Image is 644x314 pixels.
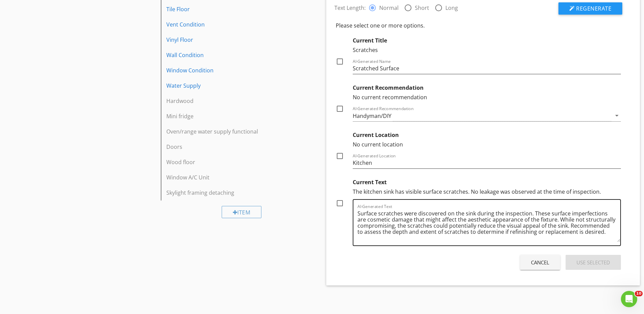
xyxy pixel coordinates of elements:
div: Hardwood [166,97,293,105]
div: Cancel [531,259,549,266]
div: Wall Condition [166,51,293,59]
div: No current location [353,140,621,149]
div: Current Recommendation [353,81,621,93]
label: Normal [379,4,399,11]
div: The kitchen sink has visible surface scratches. No leakage was observed at the time of inspection. [353,188,621,196]
div: Wood floor [166,158,293,166]
div: Mini fridge [166,112,293,120]
div: Tile Floor [166,5,293,13]
button: Cancel [520,255,560,270]
span: 10 [635,291,643,296]
div: No current recommendation [353,93,621,101]
div: Item [222,206,262,218]
div: Please select one or more options. [336,21,621,30]
label: Short [415,4,429,11]
div: Doors [166,143,293,151]
div: Vent Condition [166,20,293,29]
div: Current Text [353,175,621,188]
label: Long [445,4,458,11]
div: Vinyl Floor [166,36,293,44]
i: arrow_drop_down [613,111,621,120]
div: Water Supply [166,82,293,90]
iframe: Intercom live chat [621,291,637,307]
div: Scratches [353,46,621,54]
input: AI-Generated Location [353,157,621,169]
button: Regenerate [558,2,622,15]
div: Current Title [353,36,621,46]
div: Window Condition [166,66,293,74]
div: Handyman/DIY [353,113,391,119]
div: Skylight framing detaching [166,189,293,197]
label: Text Length: [334,4,368,12]
span: Regenerate [576,5,611,12]
div: Oven/range water supply functional [166,127,293,136]
div: Window A/C Unit [166,173,293,181]
div: Current Location [353,128,621,140]
input: AI-Generated Name [353,63,621,74]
